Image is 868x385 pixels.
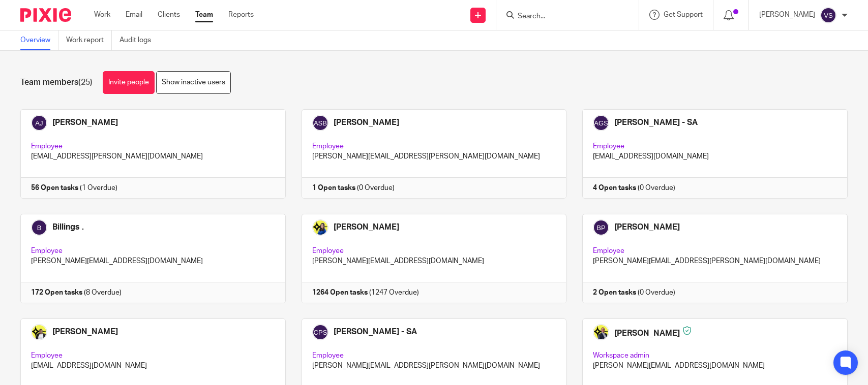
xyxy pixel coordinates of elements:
h1: Team members [20,77,93,88]
a: Overview [20,30,58,50]
img: svg%3E [820,7,836,23]
span: Get Support [664,11,703,18]
a: Reports [228,10,254,20]
input: Search [517,12,608,21]
a: Work report [66,30,112,50]
a: Clients [158,10,180,20]
a: Invite people [103,71,155,94]
a: Email [126,10,142,20]
span: (25) [78,78,93,86]
a: Audit logs [119,30,159,50]
a: Show inactive users [156,71,231,94]
p: [PERSON_NAME] [759,10,815,20]
a: Work [94,10,110,20]
img: Pixie [20,8,71,22]
a: Team [195,10,213,20]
